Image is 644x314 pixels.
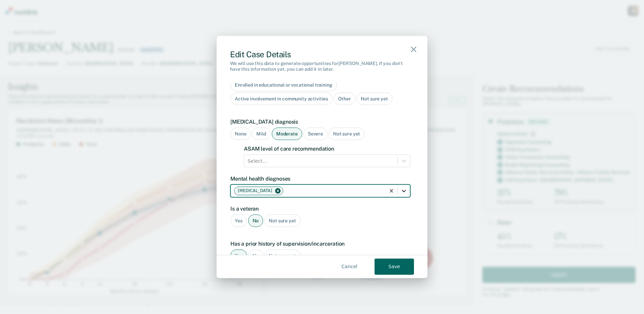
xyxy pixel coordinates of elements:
[356,93,392,105] div: Not sure yet
[244,145,410,152] label: ASAM level of care recommendation
[248,250,263,262] div: No
[334,93,355,105] div: Other
[330,258,369,275] button: Cancel
[303,128,327,140] div: Severe
[252,128,270,140] div: Mild
[329,128,364,140] div: Not sure yet
[272,128,302,140] div: Moderate
[375,258,414,275] button: Save
[230,118,410,125] label: [MEDICAL_DATA] diagnosis
[230,206,410,212] label: Is a veteran
[230,128,251,140] div: None
[236,187,273,195] div: [MEDICAL_DATA]
[230,60,414,72] div: We will use this data to generate opportunities for [PERSON_NAME] . If you don't have this inform...
[230,93,332,105] div: Active involvement in community activities
[230,176,410,182] label: Mental health diagnoses
[264,215,300,227] div: Not sure yet
[230,241,410,247] label: Has a prior history of supervision/incarceration
[264,250,300,262] div: Not sure yet
[230,50,414,59] div: Edit Case Details
[274,189,282,193] div: Remove Borderline Personality Disorder
[230,215,247,227] div: Yes
[230,250,247,262] div: Yes
[230,79,337,91] div: Enrolled in educational or vocational training
[248,215,263,227] div: No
